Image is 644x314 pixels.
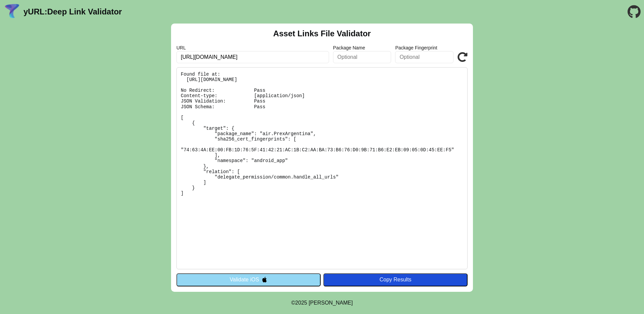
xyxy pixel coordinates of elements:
input: Required [176,51,329,63]
button: Copy Results [323,273,468,286]
h2: Asset Links File Validator [273,29,371,38]
label: Package Fingerprint [395,45,453,50]
img: appleIcon.svg [262,277,267,282]
span: 2025 [295,300,307,306]
img: yURL Logo [3,3,21,21]
button: Validate iOS [176,273,321,286]
a: Michael Ibragimchayev's Personal Site [309,300,353,306]
label: Package Name [333,45,391,50]
label: URL [176,45,329,50]
a: yURL:Deep Link Validator [23,7,122,16]
input: Optional [395,51,453,63]
div: Copy Results [327,277,464,283]
pre: Found file at: [URL][DOMAIN_NAME] No Redirect: Pass Content-type: [application/json] JSON Validat... [176,67,468,269]
input: Optional [333,51,391,63]
footer: © [291,292,353,314]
